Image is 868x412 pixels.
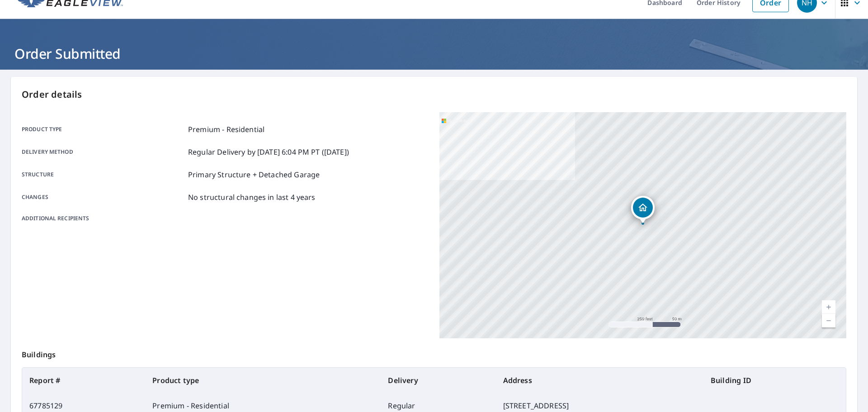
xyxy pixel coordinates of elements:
p: Regular Delivery by [DATE] 6:04 PM PT ([DATE]) [188,147,349,157]
p: Buildings [22,338,846,367]
p: No structural changes in last 4 years [188,192,316,203]
div: Dropped pin, building 1, Residential property, 6420 165th Pl SE Bellevue, WA 98006 [631,196,655,224]
th: Address [496,368,703,393]
a: Current Level 17, Zoom Out [822,314,835,327]
p: Primary Structure + Detached Garage [188,169,320,180]
p: Delivery method [22,147,184,157]
h1: Order Submitted [11,44,857,63]
th: Delivery [381,368,495,393]
a: Current Level 17, Zoom In [822,300,835,314]
p: Changes [22,192,184,203]
p: Order details [22,88,846,101]
th: Product type [145,368,381,393]
p: Additional recipients [22,214,184,223]
th: Report # [22,368,145,393]
p: Product type [22,124,184,135]
th: Building ID [703,368,846,393]
p: Structure [22,169,184,180]
p: Premium - Residential [188,124,264,135]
